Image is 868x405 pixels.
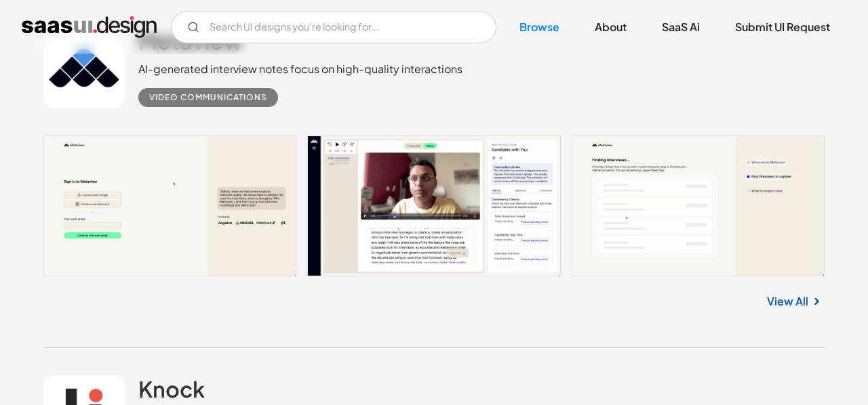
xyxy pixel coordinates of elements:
[578,12,643,42] a: About
[503,12,576,42] a: Browse
[719,12,846,42] a: Submit UI Request
[22,16,157,38] a: home
[646,12,716,42] a: SaaS Ai
[138,61,462,77] div: AI-generated interview notes focus on high-quality interactions
[171,11,496,43] input: Search UI designs you're looking for...
[171,11,496,43] form: Email Form
[149,89,267,106] div: Video Communications
[138,375,205,402] h2: Knock
[767,293,808,310] a: View All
